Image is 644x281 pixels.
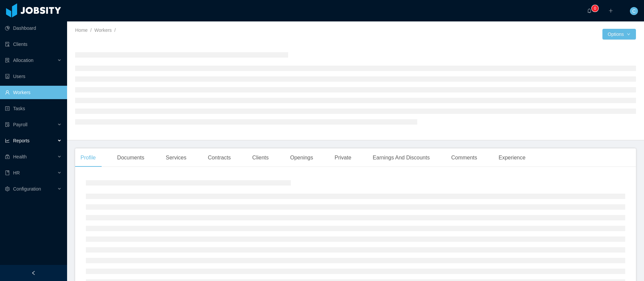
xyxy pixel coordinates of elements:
[5,170,10,175] i: icon: book
[203,148,236,167] div: Contracts
[285,148,319,167] div: Openings
[602,29,636,40] button: Optionsicon: down
[90,27,92,33] span: /
[592,5,598,12] sup: 0
[632,7,636,15] span: C
[13,122,28,127] span: Payroll
[160,148,192,167] div: Services
[5,70,62,83] a: icon: robotUsers
[5,154,10,159] i: icon: medicine-box
[5,86,62,99] a: icon: userWorkers
[94,27,112,33] a: Workers
[5,187,10,191] i: icon: setting
[587,8,592,13] i: icon: bell
[5,58,10,63] i: icon: solution
[13,186,41,192] span: Configuration
[493,148,531,167] div: Experience
[13,58,34,63] span: Allocation
[446,148,482,167] div: Comments
[13,170,20,175] span: HR
[5,21,62,35] a: icon: pie-chartDashboard
[5,38,62,51] a: icon: auditClients
[75,148,101,167] div: Profile
[13,154,26,159] span: Health
[5,122,10,127] i: icon: file-protect
[114,27,116,33] span: /
[75,27,88,33] a: Home
[13,138,30,143] span: Reports
[329,148,357,167] div: Private
[367,148,435,167] div: Earnings And Discounts
[608,8,613,13] i: icon: plus
[112,148,150,167] div: Documents
[5,138,10,143] i: icon: line-chart
[5,102,62,115] a: icon: profileTasks
[247,148,274,167] div: Clients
